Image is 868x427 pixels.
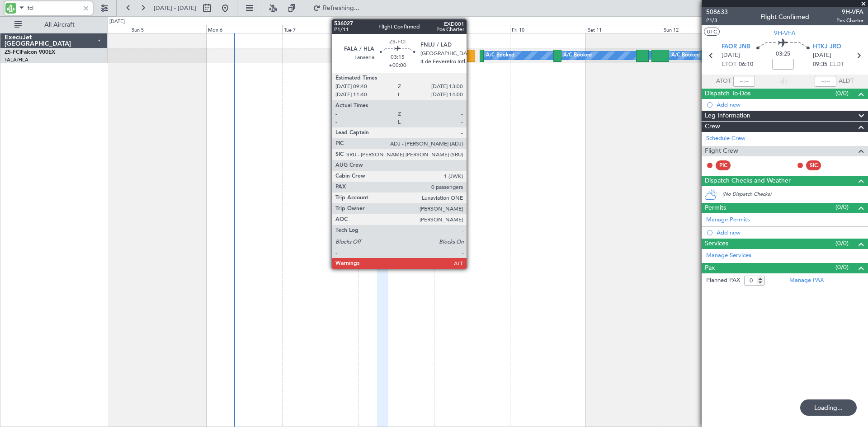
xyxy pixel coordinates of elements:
[706,17,728,24] span: P1/3
[806,160,821,170] div: SIC
[586,25,662,33] div: Sat 11
[813,42,841,52] span: HTKJ JRO
[839,77,854,86] span: ALDT
[835,263,849,272] span: (0/0)
[705,111,750,121] span: Leg Information
[705,239,728,249] span: Services
[836,17,863,24] span: Pos Charter
[705,122,720,132] span: Crew
[705,146,738,156] span: Flight Crew
[358,25,434,33] div: Wed 8
[739,60,753,69] span: 06:10
[836,7,863,17] span: 9H-VFA
[28,1,80,15] input: A/C (Reg. or Type)
[434,25,510,33] div: Thu 9
[706,216,750,225] a: Manage Permits
[563,49,592,62] div: A/C Booked
[705,203,726,213] span: Permits
[776,50,790,59] span: 03:25
[510,25,586,33] div: Fri 10
[722,191,868,200] div: (No Dispatch Checks)
[733,76,755,87] input: --:--
[5,50,55,55] a: ZS-FCIFalcon 900EX
[322,5,360,11] span: Refreshing...
[722,42,750,52] span: FAOR JNB
[823,161,844,169] div: - -
[835,202,849,212] span: (0/0)
[716,160,731,170] div: PIC
[706,134,745,143] a: Schedule Crew
[662,25,738,33] div: Sun 12
[760,12,809,22] div: Flight Confirmed
[717,101,863,108] div: Add new
[282,25,358,33] div: Tue 7
[733,161,753,169] div: - -
[154,4,196,12] span: [DATE] - [DATE]
[813,60,827,69] span: 09:35
[704,28,720,36] button: UTC
[774,28,796,38] span: 9H-VFA
[722,51,740,60] span: [DATE]
[109,18,125,26] div: [DATE]
[830,60,844,69] span: ELDT
[24,22,95,28] span: All Aircraft
[800,399,857,416] div: Loading...
[722,60,736,69] span: ETOT
[706,251,751,260] a: Manage Services
[5,56,28,63] a: FALA/HLA
[835,239,849,248] span: (0/0)
[813,51,831,60] span: [DATE]
[10,18,98,32] button: All Aircraft
[706,276,740,285] label: Planned PAX
[717,229,863,236] div: Add new
[789,276,824,285] a: Manage PAX
[716,77,731,86] span: ATOT
[671,49,700,62] div: A/C Booked
[130,25,206,33] div: Sun 5
[705,263,715,273] span: Pax
[5,50,21,55] span: ZS-FCI
[706,7,728,17] span: 508633
[206,25,282,33] div: Mon 6
[486,49,514,62] div: A/C Booked
[705,89,750,99] span: Dispatch To-Dos
[705,176,791,186] span: Dispatch Checks and Weather
[309,1,363,15] button: Refreshing...
[835,89,849,98] span: (0/0)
